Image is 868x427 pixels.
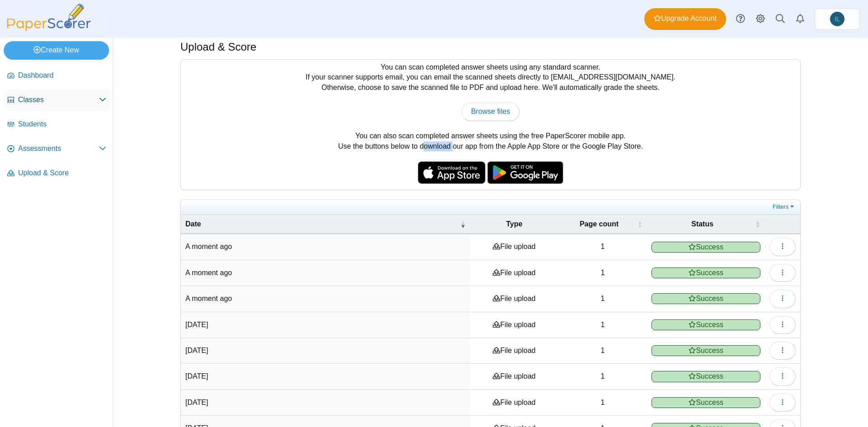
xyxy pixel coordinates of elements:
[185,269,232,277] time: Oct 13, 2025 at 12:27 PM
[470,390,558,416] td: File upload
[185,295,232,302] time: Oct 13, 2025 at 12:27 PM
[815,8,860,30] a: Iara Lovizio
[558,364,647,389] td: 1
[4,65,110,87] a: Dashboard
[651,242,760,253] span: Success
[4,163,110,184] a: Upload & Score
[462,103,519,121] a: Browse files
[558,260,647,286] td: 1
[651,267,760,278] span: Success
[180,39,256,55] h1: Upload & Score
[185,321,208,328] time: Oct 6, 2025 at 3:59 PM
[563,219,635,229] span: Page count
[830,12,844,26] span: Iara Lovizio
[651,345,760,356] span: Success
[470,364,558,389] td: File upload
[558,312,647,338] td: 1
[651,319,760,330] span: Success
[558,234,647,260] td: 1
[4,4,94,31] img: PaperScorer
[18,70,106,80] span: Dashboard
[18,95,99,105] span: Classes
[185,243,232,250] time: Oct 13, 2025 at 12:27 PM
[651,293,760,304] span: Success
[185,399,208,406] time: Oct 6, 2025 at 3:58 PM
[770,202,798,211] a: Filters
[651,397,760,408] span: Success
[651,371,760,382] span: Success
[418,161,486,184] img: apple-store-badge.svg
[558,286,647,312] td: 1
[651,219,753,229] span: Status
[185,219,458,229] span: Date
[185,372,208,380] time: Oct 6, 2025 at 3:58 PM
[644,8,726,30] a: Upgrade Account
[4,41,109,59] a: Create New
[471,108,510,115] span: Browse files
[18,144,99,154] span: Assessments
[755,220,760,229] span: Status : Activate to sort
[790,9,810,29] a: Alerts
[460,220,466,229] span: Date : Activate to remove sorting
[637,220,642,229] span: Page count : Activate to sort
[470,286,558,312] td: File upload
[185,347,208,354] time: Oct 6, 2025 at 3:59 PM
[4,89,110,111] a: Classes
[4,25,94,33] a: PaperScorer
[470,338,558,364] td: File upload
[470,260,558,286] td: File upload
[470,234,558,260] td: File upload
[181,60,800,190] div: You can scan completed answer sheets using any standard scanner. If your scanner supports email, ...
[654,14,717,23] span: Upgrade Account
[18,119,106,129] span: Students
[487,161,563,184] img: google-play-badge.png
[475,219,554,229] span: Type
[558,390,647,416] td: 1
[835,16,840,22] span: Iara Lovizio
[4,138,110,160] a: Assessments
[18,168,106,178] span: Upload & Score
[558,338,647,364] td: 1
[4,114,110,136] a: Students
[470,312,558,338] td: File upload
